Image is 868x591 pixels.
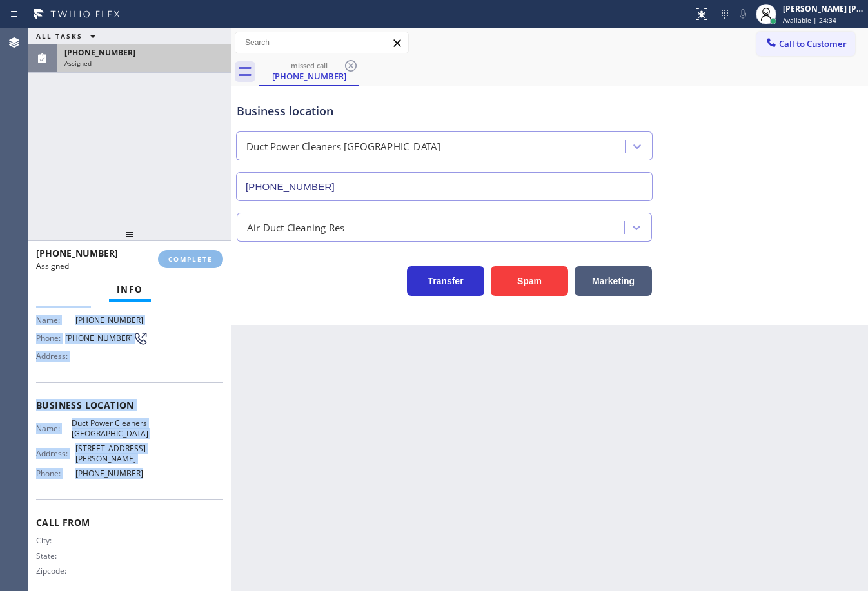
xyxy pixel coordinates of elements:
[36,551,75,561] span: State:
[64,59,92,68] span: Assigned
[36,566,75,576] span: Zipcode:
[75,443,148,463] span: [STREET_ADDRESS][PERSON_NAME]
[36,399,223,411] span: Business location
[75,469,148,478] span: [PHONE_NUMBER]
[756,32,855,56] button: Call to Customer
[109,277,151,302] button: Info
[117,284,143,295] span: Info
[261,61,358,70] div: missed call
[407,266,484,296] button: Transfer
[64,47,135,58] span: [PHONE_NUMBER]
[36,260,69,271] span: Assigned
[28,28,108,44] button: ALL TASKS
[779,38,847,50] span: Call to Customer
[237,102,652,120] div: Business location
[783,3,864,14] div: [PERSON_NAME] [PERSON_NAME] Dahil
[75,315,148,325] span: [PHONE_NUMBER]
[491,266,568,296] button: Spam
[168,255,213,264] span: COMPLETE
[65,333,133,343] span: [PHONE_NUMBER]
[734,5,752,23] button: Mute
[236,172,653,201] input: Phone Number
[36,32,83,41] span: ALL TASKS
[158,250,223,268] button: COMPLETE
[235,32,408,53] input: Search
[261,70,358,82] div: [PHONE_NUMBER]
[575,266,652,296] button: Marketing
[36,423,72,433] span: Name:
[246,139,440,154] div: Duct Power Cleaners [GEOGRAPHIC_DATA]
[36,449,75,458] span: Address:
[247,220,344,235] div: Air Duct Cleaning Res
[72,418,148,438] span: Duct Power Cleaners [GEOGRAPHIC_DATA]
[783,15,836,24] span: Available | 24:34
[36,315,75,325] span: Name:
[36,469,75,478] span: Phone:
[261,57,358,85] div: (478) 291-7236
[36,247,118,259] span: [PHONE_NUMBER]
[36,536,75,545] span: City:
[36,516,223,528] span: Call From
[36,351,75,361] span: Address:
[36,333,65,343] span: Phone:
